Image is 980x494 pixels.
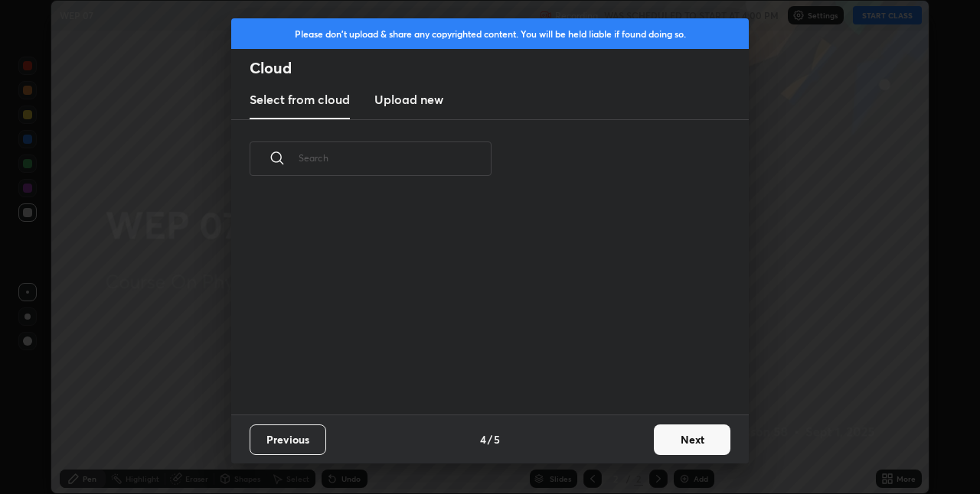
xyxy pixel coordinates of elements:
h3: Select from cloud [250,90,350,109]
h4: 5 [494,431,500,447]
h2: Cloud [250,58,749,78]
button: Previous [250,424,326,455]
button: Next [654,424,730,455]
h4: 4 [480,431,486,447]
h3: Upload new [374,90,443,109]
div: Please don't upload & share any copyrighted content. You will be held liable if found doing so. [231,18,749,49]
input: Search [299,125,492,190]
h4: / [488,431,492,447]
